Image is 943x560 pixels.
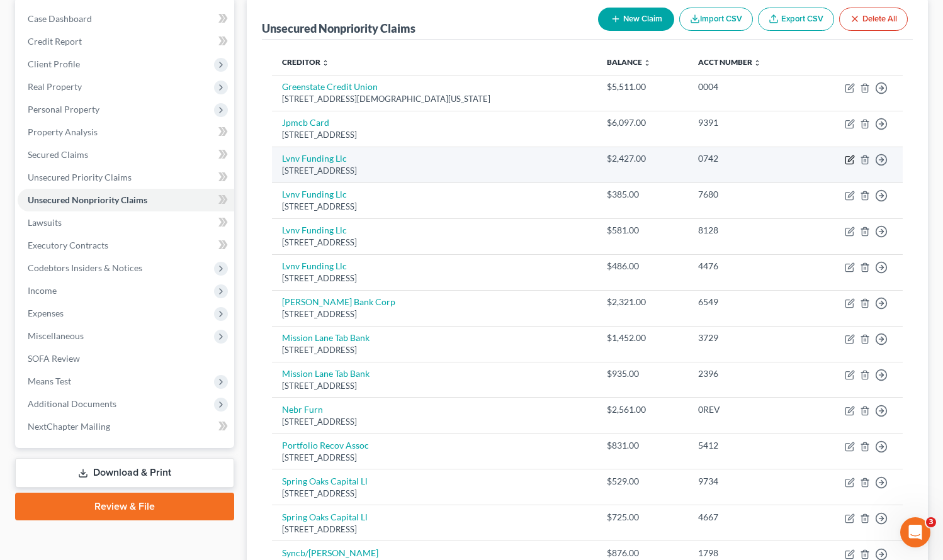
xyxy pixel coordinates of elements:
span: Real Property [28,81,82,92]
span: Case Dashboard [28,13,92,24]
div: [STREET_ADDRESS] [282,344,587,356]
span: Codebtors Insiders & Notices [28,262,142,273]
a: Lawsuits [18,211,234,234]
div: [STREET_ADDRESS] [282,165,587,177]
a: Download & Print [15,458,234,488]
a: Unsecured Priority Claims [18,166,234,189]
div: 9391 [698,116,796,129]
div: [STREET_ADDRESS] [282,524,587,535]
a: Review & File [15,493,234,520]
div: [STREET_ADDRESS] [282,452,587,464]
span: Unsecured Nonpriority Claims [28,194,147,205]
div: [STREET_ADDRESS] [282,129,587,141]
div: 0REV [698,403,796,416]
span: Secured Claims [28,149,88,160]
a: Executory Contracts [18,234,234,257]
a: Spring Oaks Capital Ll [282,512,368,522]
a: SOFA Review [18,347,234,370]
div: $2,427.00 [607,152,678,165]
span: Credit Report [28,36,82,47]
div: 1798 [698,547,796,559]
i: unfold_more [754,59,761,67]
a: Property Analysis [18,121,234,143]
span: Income [28,285,57,296]
div: [STREET_ADDRESS][DEMOGRAPHIC_DATA][US_STATE] [282,93,587,105]
a: Unsecured Nonpriority Claims [18,189,234,211]
div: 0004 [698,81,796,93]
a: Syncb/[PERSON_NAME] [282,547,378,558]
a: Lvnv Funding Llc [282,189,347,199]
span: Personal Property [28,104,99,115]
div: $581.00 [607,224,678,237]
div: $831.00 [607,439,678,452]
a: Lvnv Funding Llc [282,225,347,235]
button: Delete All [839,8,908,31]
div: 3729 [698,332,796,344]
span: Lawsuits [28,217,62,228]
span: NextChapter Mailing [28,421,110,432]
div: [STREET_ADDRESS] [282,237,587,249]
div: 7680 [698,188,796,201]
div: Unsecured Nonpriority Claims [262,21,415,36]
div: 0742 [698,152,796,165]
a: Greenstate Credit Union [282,81,378,92]
a: Case Dashboard [18,8,234,30]
a: Jpmcb Card [282,117,329,128]
a: Secured Claims [18,143,234,166]
iframe: Intercom live chat [900,517,930,547]
span: Expenses [28,308,64,318]
div: $876.00 [607,547,678,559]
div: [STREET_ADDRESS] [282,308,587,320]
a: Balance unfold_more [607,57,651,67]
a: Export CSV [758,8,834,31]
span: SOFA Review [28,353,80,364]
span: Unsecured Priority Claims [28,172,132,182]
a: Credit Report [18,30,234,53]
a: NextChapter Mailing [18,415,234,438]
a: Lvnv Funding Llc [282,153,347,164]
div: 2396 [698,367,796,380]
a: [PERSON_NAME] Bank Corp [282,296,395,307]
a: Portfolio Recov Assoc [282,440,369,451]
div: [STREET_ADDRESS] [282,380,587,392]
div: 8128 [698,224,796,237]
div: [STREET_ADDRESS] [282,416,587,428]
a: Nebr Furn [282,404,323,415]
div: $6,097.00 [607,116,678,129]
div: $486.00 [607,260,678,272]
span: Miscellaneous [28,330,84,341]
div: $1,452.00 [607,332,678,344]
span: Client Profile [28,59,80,69]
div: $2,321.00 [607,296,678,308]
div: 5412 [698,439,796,452]
div: $5,511.00 [607,81,678,93]
div: 4667 [698,511,796,524]
span: Property Analysis [28,126,98,137]
a: Creditor unfold_more [282,57,329,67]
button: Import CSV [679,8,753,31]
div: $529.00 [607,475,678,488]
a: Acct Number unfold_more [698,57,761,67]
div: 9734 [698,475,796,488]
button: New Claim [598,8,674,31]
span: Executory Contracts [28,240,108,250]
div: $935.00 [607,367,678,380]
a: Lvnv Funding Llc [282,260,347,271]
a: Mission Lane Tab Bank [282,368,370,379]
div: [STREET_ADDRESS] [282,201,587,213]
a: Spring Oaks Capital Ll [282,476,368,486]
span: 3 [926,517,936,527]
span: Additional Documents [28,398,116,409]
div: $385.00 [607,188,678,201]
i: unfold_more [643,59,651,67]
div: [STREET_ADDRESS] [282,488,587,500]
div: 6549 [698,296,796,308]
div: 4476 [698,260,796,272]
div: [STREET_ADDRESS] [282,272,587,284]
i: unfold_more [322,59,329,67]
span: Means Test [28,376,71,386]
a: Mission Lane Tab Bank [282,332,370,343]
div: $2,561.00 [607,403,678,416]
div: $725.00 [607,511,678,524]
